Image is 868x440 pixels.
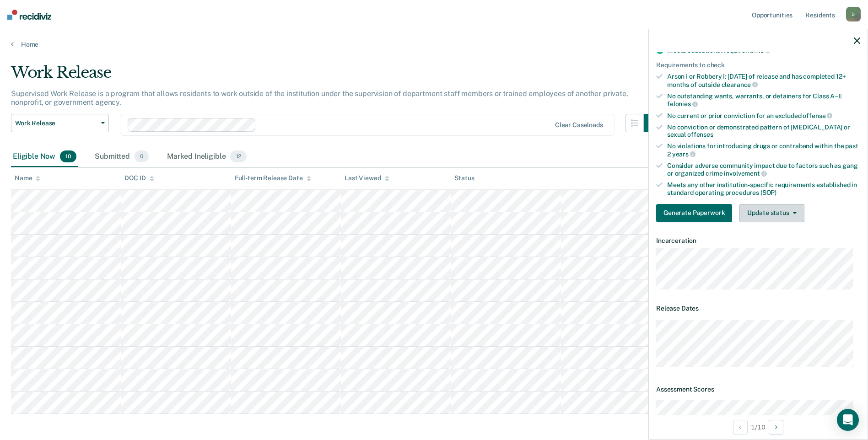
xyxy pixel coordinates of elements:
[11,147,78,167] div: Eligible Now
[846,7,861,21] div: D
[124,174,154,182] div: DOC ID
[656,204,732,222] button: Generate Paperwork
[724,47,771,54] span: requirements
[656,305,860,312] dt: Release Dates
[837,409,859,431] div: Open Intercom Messenger
[803,112,832,119] span: offense
[11,40,857,48] a: Home
[15,174,40,182] div: Name
[235,174,311,182] div: Full-term Release Date
[722,81,758,88] span: clearance
[11,89,628,107] p: Supervised Work Release is a program that allows residents to work outside of the institution und...
[667,142,860,158] div: No violations for introducing drugs or contraband within the past 2
[15,119,97,127] span: Work Release
[769,420,783,435] button: Next Opportunity
[656,61,860,69] div: Requirements to check
[656,237,860,245] dt: Incarceration
[60,150,76,162] span: 10
[667,100,698,107] span: felonies
[667,123,860,139] div: No conviction or demonstrated pattern of [MEDICAL_DATA] or sexual
[93,147,151,167] div: Submitted
[454,174,474,182] div: Status
[230,150,247,162] span: 12
[667,73,860,88] div: Arson I or Robbery I: [DATE] of release and has completed 12+ months of outside
[7,10,51,20] img: Recidiviz
[656,386,860,393] dt: Assessment Scores
[687,131,713,138] span: offenses
[739,204,804,222] button: Update status
[672,150,695,158] span: years
[135,150,149,162] span: 0
[667,92,860,108] div: No outstanding wants, warrants, or detainers for Class A–E
[667,181,860,197] div: Meets any other institution-specific requirements established in standard operating procedures
[345,174,389,182] div: Last Viewed
[165,147,248,167] div: Marked Ineligible
[555,121,603,129] div: Clear caseloads
[649,415,868,439] div: 1 / 10
[733,420,748,435] button: Previous Opportunity
[11,63,662,89] div: Work Release
[667,112,860,120] div: No current or prior conviction for an excluded
[724,170,766,177] span: involvement
[667,162,860,177] div: Consider adverse community impact due to factors such as gang or organized crime
[760,189,776,196] span: (SOP)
